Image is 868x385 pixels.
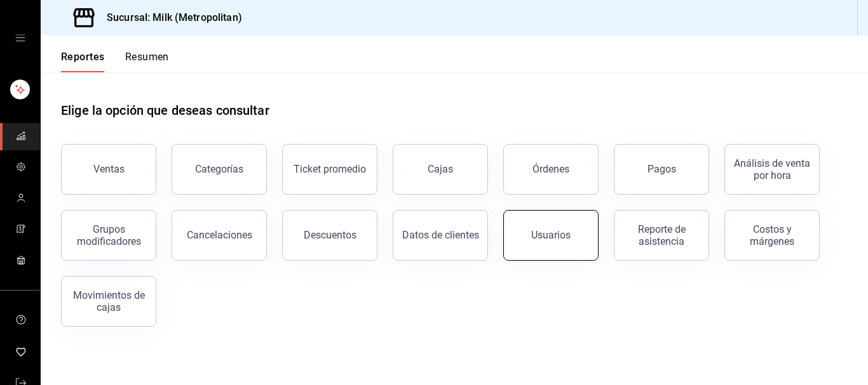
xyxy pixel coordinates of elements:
div: Cajas [428,163,453,175]
button: Ventas [61,144,156,195]
button: Ticket promedio [282,144,377,195]
button: Cajas [393,144,488,195]
div: Ventas [93,163,125,175]
div: Categorías [195,163,243,175]
div: Cancelaciones [187,229,252,241]
div: Análisis de venta por hora [733,157,811,181]
button: Usuarios [503,210,599,261]
button: Costos y márgenes [724,210,820,261]
button: Movimientos de cajas [61,276,156,327]
button: Descuentos [282,210,377,261]
div: Ticket promedio [294,163,366,175]
button: Categorías [172,144,267,195]
div: Grupos modificadores [69,223,148,247]
div: Datos de clientes [402,229,479,241]
div: Descuentos [304,229,356,241]
button: open drawer [15,33,25,43]
button: Resumen [125,51,169,72]
div: Reporte de asistencia [622,223,701,247]
button: Reporte de asistencia [614,210,709,261]
button: Pagos [614,144,709,195]
div: Órdenes [532,163,569,175]
h3: Sucursal: Milk (Metropolitan) [97,10,242,25]
button: Grupos modificadores [61,210,156,261]
h1: Elige la opción que deseas consultar [61,101,269,120]
div: navigation tabs [61,51,169,72]
button: Análisis de venta por hora [724,144,820,195]
button: Órdenes [503,144,599,195]
button: Cancelaciones [172,210,267,261]
div: Movimientos de cajas [69,289,148,313]
div: Pagos [648,163,676,175]
button: Datos de clientes [393,210,488,261]
div: Usuarios [531,229,571,241]
div: Costos y márgenes [733,223,811,247]
button: Reportes [61,51,105,72]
